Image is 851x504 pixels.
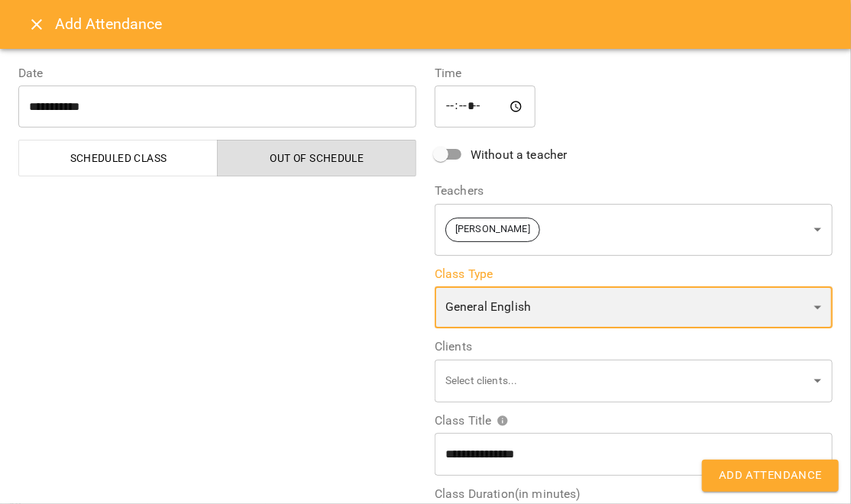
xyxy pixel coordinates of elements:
svg: Please specify class title or select clients [497,415,509,427]
span: Class Title [435,415,509,427]
label: Date [18,67,416,79]
label: Class Duration(in minutes) [435,488,833,500]
span: Add Attendance [719,466,822,486]
label: Time [435,67,833,79]
div: [PERSON_NAME] [435,203,833,256]
div: Select clients... [435,359,833,402]
label: Clients [435,341,833,353]
span: Out of Schedule [227,149,407,167]
label: Teachers [435,185,833,197]
p: Select clients... [445,373,808,389]
span: [PERSON_NAME] [446,222,539,237]
span: Scheduled class [28,149,209,167]
div: General English [435,286,833,329]
button: Close [18,6,55,43]
label: Class Type [435,268,833,280]
button: Out of Schedule [217,140,416,176]
h6: Add Attendance [55,12,833,36]
span: Without a teacher [471,146,568,164]
button: Add Attendance [702,460,839,492]
button: Scheduled class [18,140,218,176]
